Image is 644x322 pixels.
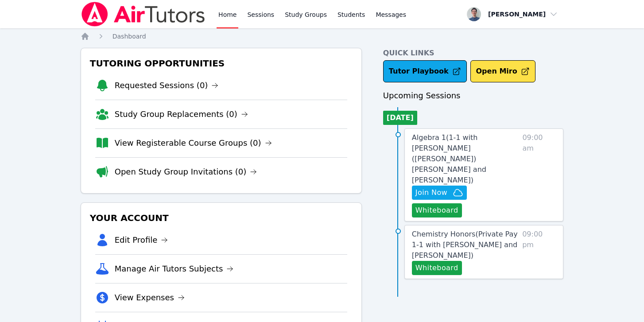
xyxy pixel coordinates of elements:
[113,32,146,41] a: Dashboard
[412,230,518,260] span: Chemistry Honors ( Private Pay 1-1 with [PERSON_NAME] and [PERSON_NAME] )
[412,229,519,261] a: Chemistry Honors(Private Pay 1-1 with [PERSON_NAME] and [PERSON_NAME])
[383,111,417,125] li: [DATE]
[115,291,185,304] a: View Expenses
[115,166,257,178] a: Open Study Group Invitations (0)
[115,137,272,149] a: View Registerable Course Groups (0)
[412,203,462,217] button: Whiteboard
[115,263,234,275] a: Manage Air Tutors Subjects
[412,133,486,184] span: Algebra 1 ( 1-1 with [PERSON_NAME] ([PERSON_NAME]) [PERSON_NAME] and [PERSON_NAME] )
[412,261,462,275] button: Whiteboard
[383,60,467,82] a: Tutor Playbook
[412,186,467,200] button: Join Now
[113,33,146,40] span: Dashboard
[88,210,354,226] h3: Your Account
[415,187,447,198] span: Join Now
[81,2,206,27] img: Air Tutors
[383,89,563,102] h3: Upcoming Sessions
[470,60,535,82] button: Open Miro
[115,108,248,120] a: Study Group Replacements (0)
[115,234,168,246] a: Edit Profile
[376,10,406,19] span: Messages
[115,79,219,92] a: Requested Sessions (0)
[522,229,556,275] span: 09:00 pm
[88,55,354,71] h3: Tutoring Opportunities
[412,132,519,186] a: Algebra 1(1-1 with [PERSON_NAME] ([PERSON_NAME]) [PERSON_NAME] and [PERSON_NAME])
[383,48,563,58] h4: Quick Links
[522,132,556,217] span: 09:00 am
[81,32,564,41] nav: Breadcrumb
